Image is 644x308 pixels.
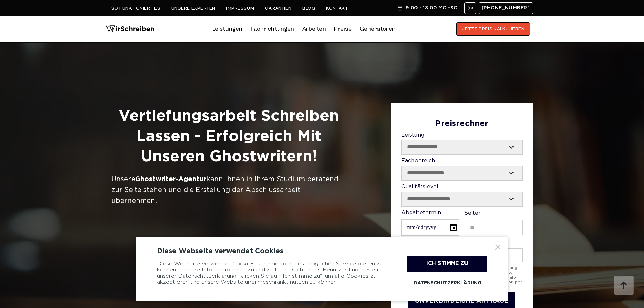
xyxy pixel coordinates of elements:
[415,298,508,304] span: UNVERBINDLICHE ANFRAGE
[401,219,459,235] input: Abgabetermin
[111,174,347,206] div: Unsere kann Ihnen in Ihrem Studium beratend zur Seite stehen und die Erstellung der Abschlussarbe...
[157,247,487,255] div: Diese Webseite verwendet Cookies
[397,5,403,11] img: Schedule
[401,132,523,155] label: Leistung
[111,106,347,167] h1: Vertiefungsarbeit Schreiben Lassen - Erfolgreich mit Unseren Ghostwritern!
[265,6,291,11] a: Garantien
[407,275,487,291] a: Datenschutzerklärung
[402,192,522,206] select: Qualitätslevel
[407,256,487,272] div: Ich stimme zu
[135,174,206,185] a: Ghostwriter-Agentur
[157,256,390,291] div: Diese Webseite verwendet Cookies, um Ihnen den bestmöglichen Service bieten zu können – nähere In...
[456,22,530,36] button: JETZT PREIS KALKULIEREN
[406,5,459,11] span: 9:00 - 18:00 Mo.-So.
[401,158,523,181] label: Fachbereich
[401,184,523,207] label: Qualitätslevel
[402,166,522,180] select: Fachbereich
[111,6,161,11] a: So funktioniert es
[482,5,530,11] span: [PHONE_NUMBER]
[401,119,523,129] div: Preisrechner
[106,22,154,36] img: logo wirschreiben
[302,6,315,11] a: Blog
[468,5,473,11] img: Email
[360,24,396,34] a: Generatoren
[402,140,522,154] select: Leistung
[464,211,482,216] span: Seiten
[226,6,254,11] a: Impressum
[334,25,352,32] a: Preise
[212,24,242,34] a: Leistungen
[171,6,215,11] a: Unsere Experten
[614,276,634,296] img: button top
[302,24,326,34] a: Arbeiten
[401,210,459,236] label: Abgabetermin
[479,2,533,14] a: [PHONE_NUMBER]
[326,6,348,11] a: Kontakt
[251,24,294,34] a: Fachrichtungen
